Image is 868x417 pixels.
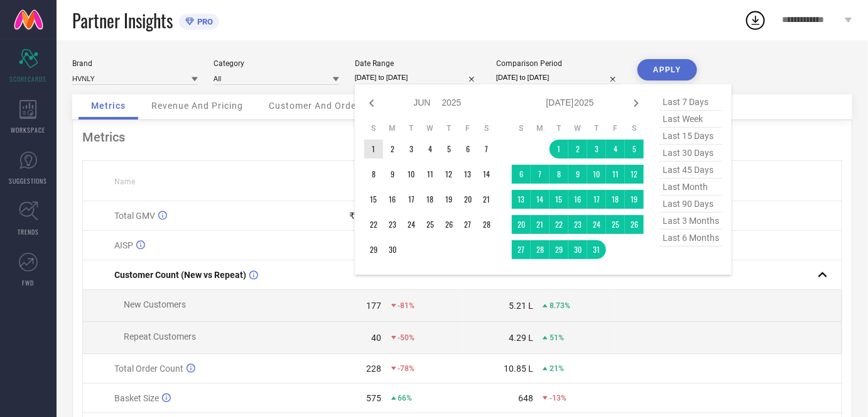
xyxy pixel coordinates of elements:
div: 40 [372,333,382,343]
div: Category [214,59,339,68]
td: Thu Jun 26 2025 [440,215,458,234]
td: Mon Jun 30 2025 [383,240,402,259]
td: Sun Jul 20 2025 [512,215,531,234]
td: Mon Jun 23 2025 [383,215,402,234]
span: AISP [114,240,133,250]
td: Tue Jun 24 2025 [402,215,421,234]
td: Wed Jun 04 2025 [421,140,440,158]
td: Fri Jul 11 2025 [606,165,625,184]
span: Partner Insights [72,8,173,33]
span: last week [659,111,722,128]
div: 10.85 L [504,364,533,374]
td: Sun Jul 13 2025 [512,190,531,209]
td: Sun Jul 27 2025 [512,240,531,259]
span: Repeat Customers [124,331,196,342]
th: Monday [531,123,550,133]
div: Brand [72,59,198,68]
td: Tue Jul 08 2025 [550,165,568,184]
td: Mon Jun 02 2025 [383,140,402,158]
td: Sat Jun 07 2025 [477,140,496,158]
div: 177 [367,301,382,311]
th: Tuesday [550,123,568,133]
span: 66% [398,394,413,403]
td: Sun Jun 01 2025 [364,140,383,158]
td: Thu Jun 19 2025 [440,190,458,209]
td: Thu Jul 24 2025 [587,215,606,234]
div: Metrics [82,130,842,145]
th: Friday [606,123,625,133]
span: Customer And Orders [269,101,365,111]
td: Mon Jul 28 2025 [531,240,550,259]
div: 648 [518,393,533,403]
span: Basket Size [114,393,159,403]
td: Wed Jun 18 2025 [421,190,440,209]
td: Wed Jun 25 2025 [421,215,440,234]
td: Sun Jun 08 2025 [364,165,383,184]
span: last 3 months [659,213,722,230]
div: 4.29 L [509,333,533,343]
td: Mon Jun 16 2025 [383,190,402,209]
td: Sun Jul 06 2025 [512,165,531,184]
span: WORKSPACE [11,125,46,135]
span: 21% [550,364,564,373]
div: ₹ 1.31 L [350,211,382,221]
td: Thu Jul 10 2025 [587,165,606,184]
td: Sun Jun 15 2025 [364,190,383,209]
span: last 7 days [659,94,722,111]
td: Tue Jun 03 2025 [402,140,421,158]
td: Sun Jun 29 2025 [364,240,383,259]
td: Mon Jul 21 2025 [531,215,550,234]
td: Wed Jul 23 2025 [568,215,587,234]
div: Comparison Period [496,59,622,68]
td: Fri Jul 25 2025 [606,215,625,234]
span: 8.73% [550,301,570,310]
th: Thursday [440,123,458,133]
td: Tue Jul 22 2025 [550,215,568,234]
td: Wed Jul 16 2025 [568,190,587,209]
td: Fri Jun 27 2025 [458,215,477,234]
span: Metrics [91,101,126,111]
td: Thu Jun 12 2025 [440,165,458,184]
span: last 15 days [659,128,722,145]
th: Sunday [512,123,531,133]
td: Wed Jul 02 2025 [568,140,587,158]
span: -13% [550,394,567,403]
td: Tue Jun 10 2025 [402,165,421,184]
td: Sat Jun 14 2025 [477,165,496,184]
td: Fri Jul 04 2025 [606,140,625,158]
div: Next month [629,96,644,111]
span: Customer Count (New vs Repeat) [114,270,246,280]
td: Mon Jul 14 2025 [531,190,550,209]
span: PRO [194,17,213,26]
td: Fri Jun 06 2025 [458,140,477,158]
td: Sat Jul 19 2025 [625,190,644,209]
td: Fri Jun 20 2025 [458,190,477,209]
td: Tue Jul 15 2025 [550,190,568,209]
th: Sunday [364,123,383,133]
td: Thu Jul 31 2025 [587,240,606,259]
span: -81% [398,301,415,310]
span: SCORECARDS [10,74,47,84]
th: Tuesday [402,123,421,133]
td: Wed Jul 30 2025 [568,240,587,259]
td: Sat Jul 12 2025 [625,165,644,184]
span: last month [659,179,722,196]
td: Thu Jul 17 2025 [587,190,606,209]
td: Sat Jul 26 2025 [625,215,644,234]
span: FWD [23,278,35,287]
th: Monday [383,123,402,133]
span: 51% [550,333,564,342]
div: Date Range [355,59,480,68]
button: APPLY [637,59,697,81]
th: Friday [458,123,477,133]
td: Wed Jun 11 2025 [421,165,440,184]
th: Thursday [587,123,606,133]
span: SUGGESTIONS [9,176,48,186]
span: Total GMV [114,211,155,221]
th: Saturday [625,123,644,133]
td: Tue Jul 01 2025 [550,140,568,158]
th: Wednesday [568,123,587,133]
span: Total Order Count [114,364,183,374]
td: Tue Jul 29 2025 [550,240,568,259]
input: Select date range [355,71,480,84]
